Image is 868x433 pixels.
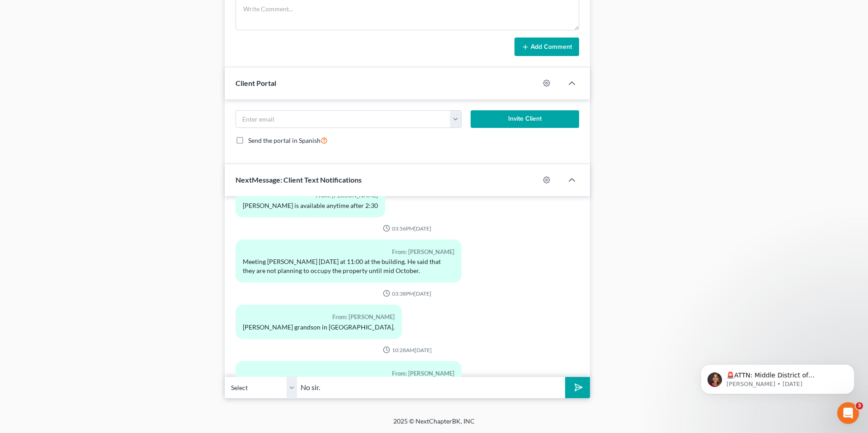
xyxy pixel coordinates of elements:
[236,346,579,354] div: 10:28AM[DATE]
[243,201,378,210] div: [PERSON_NAME] is available anytime after 2:30
[243,190,378,201] div: From: [PERSON_NAME]
[243,312,395,322] div: From: [PERSON_NAME]
[176,417,692,433] div: 2025 © NextChapterBK, INC
[243,323,395,332] div: [PERSON_NAME] grandson in [GEOGRAPHIC_DATA].
[856,402,863,409] span: 3
[837,402,859,424] iframe: Intercom live chat
[248,136,321,144] span: Send the portal in Spanish
[514,38,579,56] button: Add Comment
[297,377,565,399] input: Say something...
[236,175,362,184] span: NextMessage: Client Text Notifications
[243,247,454,257] div: From: [PERSON_NAME]
[687,345,868,409] iframe: Intercom notifications message
[236,111,450,128] input: Enter email
[243,368,454,379] div: From: [PERSON_NAME]
[236,290,579,297] div: 03:38PM[DATE]
[243,257,454,275] div: Meeting [PERSON_NAME] [DATE] at 11:00 at the building. He said that they are not planning to occu...
[236,225,579,232] div: 03:56PM[DATE]
[471,110,579,128] button: Invite Client
[236,79,276,87] span: Client Portal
